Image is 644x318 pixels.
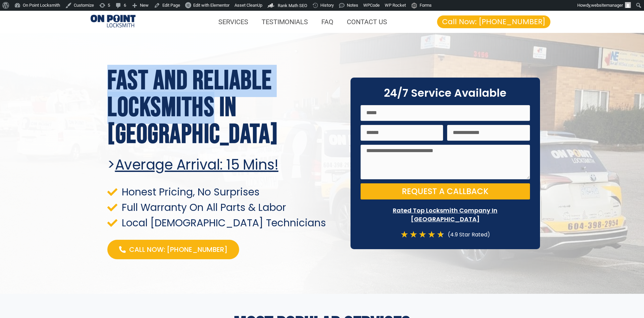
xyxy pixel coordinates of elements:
span: Edit with Elementor [193,3,229,8]
a: Call Now: [PHONE_NUMBER] [107,240,239,259]
i: ★ [428,230,435,239]
a: FAQ [315,14,340,30]
div: (4.9 Star Rated) [444,230,490,239]
span: Honest Pricing, No Surprises [120,187,260,196]
button: Request a Callback [361,183,530,199]
span: Rank Math SEO [278,3,307,8]
span: Full Warranty On All Parts & Labor [120,203,286,212]
a: CONTACT US [340,14,394,30]
div: 4.7/5 [400,230,444,239]
a: Call Now: [PHONE_NUMBER] [437,15,550,28]
span: Request a Callback [402,187,488,195]
span: Call Now: [PHONE_NUMBER] [442,18,545,26]
u: Average arrival: 15 Mins! [115,155,279,175]
p: Rated Top Locksmith Company In [GEOGRAPHIC_DATA] [361,206,530,223]
h2: > [107,156,340,173]
i: ★ [410,230,417,239]
img: Locksmiths Locations 1 [91,15,136,29]
i: ★ [437,230,444,239]
a: SERVICES [212,14,255,30]
a: TESTIMONIALS [255,14,315,30]
form: On Point Locksmith Victoria Form [361,105,530,204]
span: Local [DEMOGRAPHIC_DATA] Technicians [120,218,326,227]
nav: Menu [142,14,394,30]
i: ★ [419,230,426,239]
span: websitemanager [591,3,623,8]
i: ★ [400,230,408,239]
span: Call Now: [PHONE_NUMBER] [129,245,227,254]
h1: Fast and Reliable Locksmiths In [GEOGRAPHIC_DATA] [107,67,340,148]
h2: 24/7 Service Available [361,88,530,98]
